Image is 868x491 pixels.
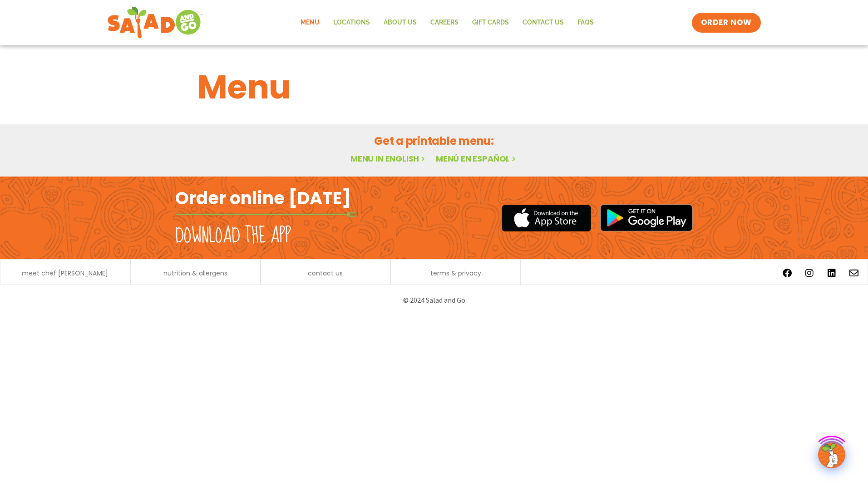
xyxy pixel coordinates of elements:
[175,187,351,209] h2: Order online [DATE]
[326,12,377,33] a: Locations
[502,203,591,233] img: appstore
[197,133,671,149] h2: Get a printable menu:
[516,12,571,33] a: Contact Us
[180,294,688,306] p: © 2024 Salad and Go
[308,270,343,276] a: contact us
[175,212,357,217] img: fork
[107,5,203,41] img: new-SAG-logo-768×292
[163,270,227,276] a: nutrition & allergens
[600,204,693,231] img: google_play
[424,12,465,33] a: Careers
[377,12,424,33] a: About Us
[465,12,516,33] a: GIFT CARDS
[350,153,427,164] a: Menu in English
[294,12,326,33] a: Menu
[197,63,671,112] h1: Menu
[430,270,481,276] a: terms & privacy
[692,13,761,33] a: ORDER NOW
[701,17,752,28] span: ORDER NOW
[175,223,291,249] h2: Download the app
[436,153,518,164] a: Menú en español
[294,12,601,33] nav: Menu
[571,12,601,33] a: FAQs
[22,270,108,276] a: meet chef [PERSON_NAME]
